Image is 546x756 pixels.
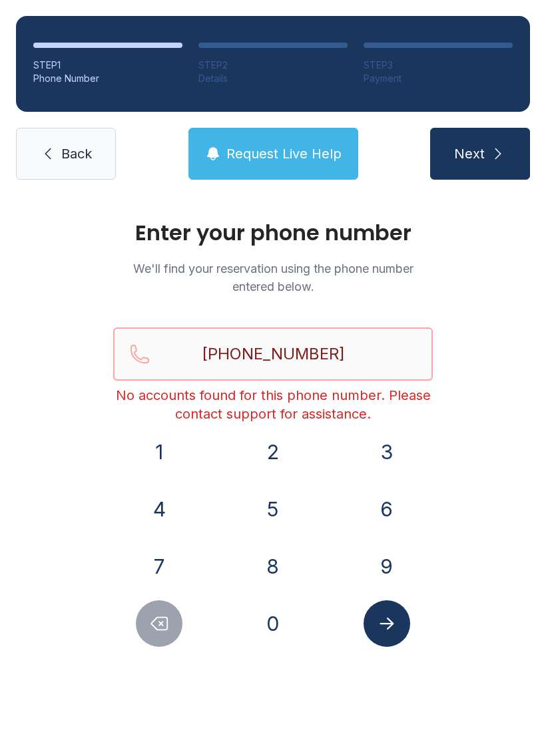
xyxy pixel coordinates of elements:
div: STEP 2 [198,59,348,72]
div: No accounts found for this phone number. Please contact support for assistance. [113,386,433,423]
button: 9 [364,543,410,590]
button: 0 [250,600,296,647]
button: 5 [250,486,296,532]
p: We'll find your reservation using the phone number entered below. [113,260,433,295]
div: STEP 1 [33,59,182,72]
span: Next [454,144,485,163]
span: Request Live Help [226,144,342,163]
button: 4 [136,486,182,532]
div: STEP 3 [364,59,513,72]
button: 6 [364,486,410,532]
span: Back [61,144,92,163]
div: Payment [364,72,513,85]
div: Phone Number [33,72,182,85]
button: 8 [250,543,296,590]
button: 3 [364,429,410,475]
h1: Enter your phone number [113,222,433,244]
button: Submit lookup form [364,600,410,647]
button: 2 [250,429,296,475]
button: 1 [136,429,182,475]
div: Details [198,72,348,85]
input: Reservation phone number [113,327,433,381]
button: Delete number [136,600,182,647]
button: 7 [136,543,182,590]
